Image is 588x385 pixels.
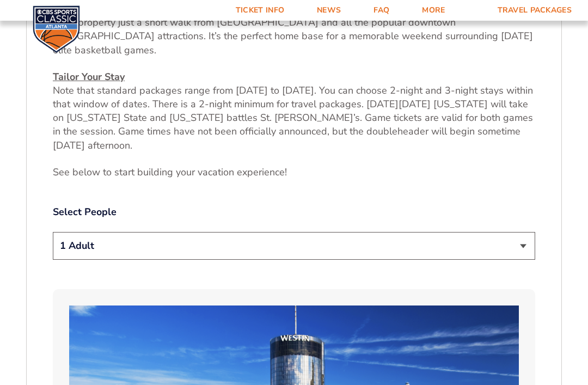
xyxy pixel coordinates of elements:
[53,70,125,83] u: Tailor Your Stay
[53,70,535,152] p: Note that standard packages range from [DATE] to [DATE]. You can choose 2-night and 3-night stays...
[33,5,80,53] img: CBS Sports Classic
[53,205,535,219] label: Select People
[53,166,535,179] p: See below to start building your vacation experience!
